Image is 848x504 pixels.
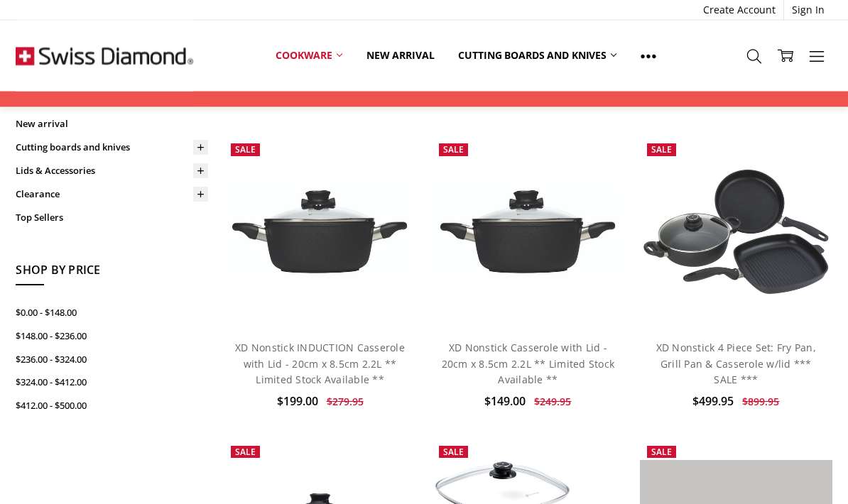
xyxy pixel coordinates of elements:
a: Clearance [16,183,208,207]
a: Show All [629,40,668,72]
a: $0.00 - $148.00 [16,302,208,325]
a: Cutting boards and knives [16,136,208,160]
span: $149.00 [484,394,526,410]
a: XD Nonstick INDUCTION Casserole with Lid - 20cm x 8.5cm 2.2L ** Limited Stock Available ** [224,137,416,329]
img: Free Shipping On Every Order [16,21,193,92]
a: XD Nonstick 4 Piece Set: Fry Pan, Grill Pan & Casserole w/lid *** SALE *** [656,341,816,387]
a: XD Nonstick Casserole with Lid - 20cm x 8.5cm 2.2L side view [432,137,624,329]
a: XD Nonstick INDUCTION Casserole with Lid - 20cm x 8.5cm 2.2L ** Limited Stock Available ** [235,341,405,387]
h5: Shop By Price [16,262,208,286]
a: Top Sellers [16,207,208,230]
a: New arrival [16,113,208,136]
span: Sale [651,447,672,459]
a: Lids & Accessories [16,160,208,183]
span: Sale [443,447,464,459]
span: $199.00 [277,394,318,410]
span: $899.95 [742,395,779,409]
span: Sale [235,447,256,459]
img: XD Nonstick 4 Piece Set: Fry Pan, Grill Pan & Casserole w/lid *** SALE *** [640,167,832,299]
a: Cutting boards and knives [446,40,629,71]
span: $249.95 [534,395,571,409]
a: $148.00 - $236.00 [16,325,208,349]
a: XD Nonstick 4 Piece Set: Fry Pan, Grill Pan & Casserole w/lid *** SALE *** [640,137,832,329]
img: XD Nonstick INDUCTION Casserole with Lid - 20cm x 8.5cm 2.2L ** Limited Stock Available ** [224,184,416,282]
a: $412.00 - $500.00 [16,395,208,418]
img: XD Nonstick Casserole with Lid - 20cm x 8.5cm 2.2L side view [432,184,624,282]
span: $279.95 [327,395,364,409]
a: $236.00 - $324.00 [16,349,208,372]
a: $324.00 - $412.00 [16,371,208,395]
a: Cookware [263,40,354,71]
span: Sale [235,144,256,156]
span: Sale [443,144,464,156]
a: New arrival [354,40,446,71]
span: Sale [651,144,672,156]
span: $499.95 [692,394,734,410]
a: XD Nonstick Casserole with Lid - 20cm x 8.5cm 2.2L ** Limited Stock Available ** [442,341,615,387]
